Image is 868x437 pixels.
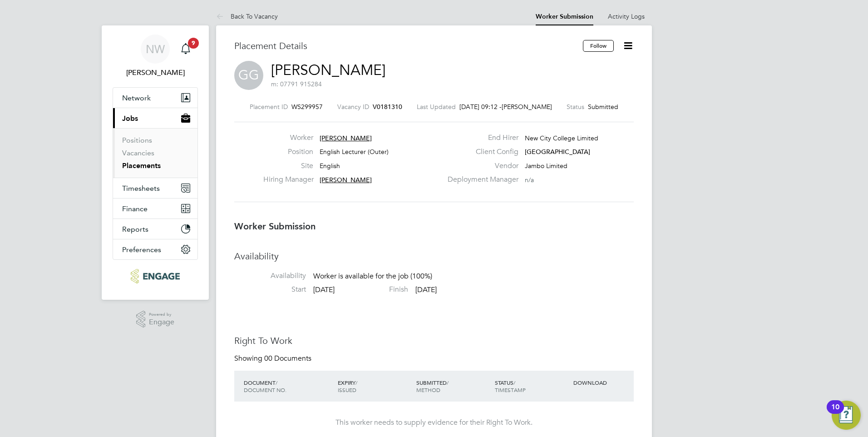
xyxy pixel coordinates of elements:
span: Nicole Waterman [113,67,198,78]
div: EXPIRY [335,374,414,398]
span: METHOD [416,386,440,393]
span: NW [146,43,165,55]
label: Start [234,285,306,294]
span: Jobs [122,114,138,123]
span: / [276,379,277,386]
h3: Right To Work [234,335,634,347]
div: This worker needs to supply evidence for their Right To Work. [243,418,625,427]
a: Placements [122,161,161,170]
span: GG [234,61,263,90]
span: Timesheets [122,184,160,193]
span: Worker is available for the job (100%) [313,272,432,281]
div: Showing [234,354,313,363]
label: Status [567,103,584,111]
a: NW[PERSON_NAME] [113,35,198,78]
span: Jambo Limited [525,162,567,170]
label: Vacancy ID [337,103,369,111]
label: Last Updated [417,103,456,111]
button: Follow [583,40,614,52]
span: English Lecturer (Outer) [320,148,389,156]
div: DOCUMENT [242,374,335,398]
span: New City College Limited [525,134,598,142]
label: Vendor [442,161,518,171]
button: Finance [113,199,197,218]
span: n/a [525,176,534,184]
a: Powered byEngage [136,311,175,328]
label: Deployment Manager [442,175,518,184]
span: Submitted [588,103,618,111]
button: Open Resource Center, 10 new notifications [832,401,861,430]
span: Network [122,94,151,102]
span: [DATE] [415,285,437,294]
span: [PERSON_NAME] [320,176,372,184]
span: 00 Documents [264,354,311,363]
nav: Main navigation [102,25,209,300]
span: Engage [149,318,174,326]
label: Position [263,147,313,157]
span: TIMESTAMP [495,386,526,393]
a: [PERSON_NAME] [271,61,385,79]
span: Finance [122,204,148,213]
h3: Availability [234,250,634,262]
span: WS299957 [291,103,323,111]
a: Back To Vacancy [216,12,278,20]
label: Availability [234,271,306,281]
span: / [447,379,449,386]
span: V0181310 [373,103,402,111]
label: Hiring Manager [263,175,313,184]
div: STATUS [493,374,571,398]
label: Finish [336,285,408,294]
button: Jobs [113,108,197,128]
button: Reports [113,219,197,239]
a: Positions [122,136,152,144]
span: [DATE] [313,285,335,294]
button: Network [113,88,197,108]
span: Reports [122,225,148,233]
span: [DATE] 09:12 - [459,103,502,111]
span: m: 07791 915284 [271,80,322,88]
span: / [355,379,357,386]
a: 9 [177,35,195,64]
b: Worker Submission [234,221,316,232]
span: 9 [188,38,199,49]
div: DOWNLOAD [571,374,634,391]
span: [PERSON_NAME] [502,103,552,111]
label: Placement ID [250,103,288,111]
label: Client Config [442,147,518,157]
span: Powered by [149,311,174,318]
a: Activity Logs [608,12,645,20]
img: ncclondon-logo-retina.png [131,269,179,283]
label: End Hirer [442,133,518,143]
label: Worker [263,133,313,143]
span: English [320,162,340,170]
a: Go to home page [113,269,198,283]
div: Jobs [113,128,197,178]
span: / [513,379,515,386]
a: Vacancies [122,149,154,157]
div: 10 [831,407,839,419]
a: Worker Submission [536,13,593,20]
span: [PERSON_NAME] [320,134,372,142]
span: Preferences [122,245,161,254]
button: Preferences [113,239,197,259]
span: [GEOGRAPHIC_DATA] [525,148,590,156]
h3: Placement Details [234,40,576,52]
span: ISSUED [338,386,356,393]
div: SUBMITTED [414,374,493,398]
span: DOCUMENT NO. [244,386,286,393]
button: Timesheets [113,178,197,198]
label: Site [263,161,313,171]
